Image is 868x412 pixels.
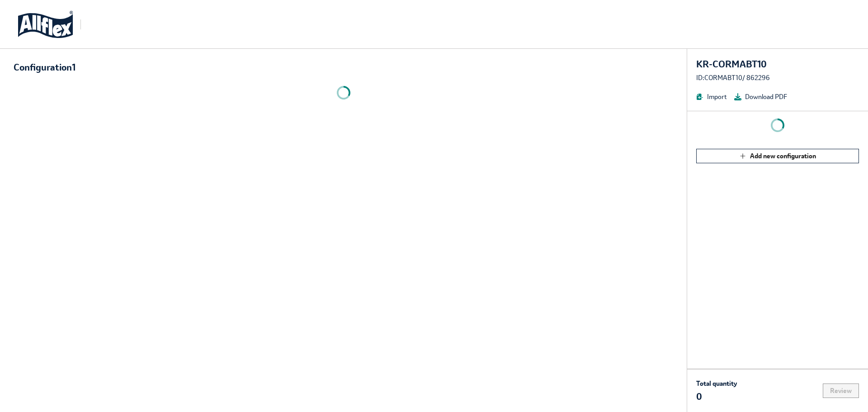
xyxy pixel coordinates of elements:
button: Download PDF [734,92,787,102]
p: 0 [696,390,737,403]
button: Add new configuration [696,149,859,163]
p: Total quantity [696,379,737,388]
div: ID: CORMABT10 / 862296 [696,73,859,83]
button: Import [696,92,727,102]
button: Review [823,384,859,398]
div: KR-CORMABT10 [696,58,859,71]
img: logo [18,11,73,38]
div: Configuration 1 [14,62,75,72]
